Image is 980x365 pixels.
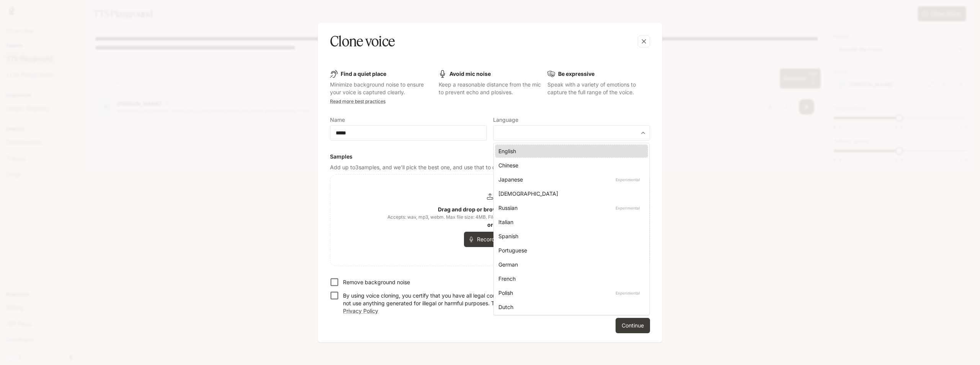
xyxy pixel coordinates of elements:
[614,176,642,183] p: Experimental
[614,205,642,211] p: Experimental
[498,161,642,169] div: Chinese
[498,289,642,297] div: Polish
[498,190,642,198] div: [DEMOGRAPHIC_DATA]
[498,246,642,254] div: Portuguese
[498,303,642,311] div: Dutch
[498,175,642,183] div: Japanese
[498,275,642,283] div: French
[498,147,642,155] div: English
[498,218,642,226] div: Italian
[498,260,642,268] div: German
[498,232,642,240] div: Spanish
[614,290,642,296] p: Experimental
[498,204,642,212] div: Russian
